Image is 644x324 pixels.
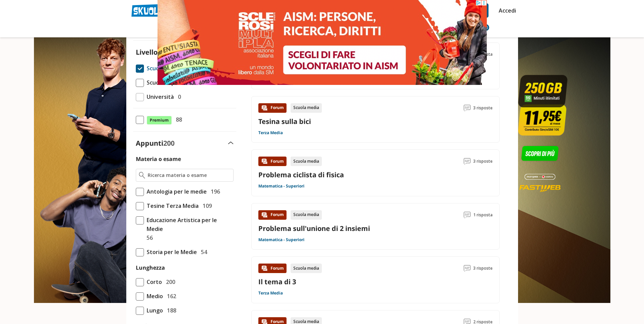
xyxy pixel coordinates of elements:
img: Forum contenuto [261,158,268,165]
span: Educazione Artistica per le Medie [144,216,234,233]
img: Forum contenuto [261,265,268,272]
span: 3 risposte [473,264,493,273]
span: Corto [144,277,162,286]
div: Forum [258,264,287,273]
a: Matematica - Superiori [258,183,305,189]
span: 196 [208,187,220,196]
div: Scuola media [291,264,322,273]
div: Forum [258,157,287,166]
div: Scuola media [291,210,322,220]
span: 188 [164,306,176,315]
span: Scuola Media [144,64,181,73]
input: Ricerca materia o esame [148,172,230,179]
span: 54 [198,248,207,256]
a: Problema sull'unione di 2 insiemi [258,224,370,233]
span: 162 [164,292,176,301]
img: Commenti lettura [464,105,471,111]
label: Materia o esame [136,155,181,163]
div: Forum [258,103,287,113]
a: Accedi [499,3,513,18]
span: Premium [147,116,172,125]
span: Università [144,92,174,101]
div: Forum [258,210,287,220]
img: Forum contenuto [261,212,268,218]
span: 200 [163,277,175,286]
div: Scuola media [291,157,322,166]
span: 88 [173,115,182,124]
span: 1 risposta [473,210,493,220]
label: Appunti [136,139,174,148]
a: Tesina sulla bici [258,117,311,126]
a: Matematica - Superiori [258,237,305,242]
span: 200 [163,139,174,148]
span: 0 [175,92,181,101]
img: Forum contenuto [261,105,268,111]
img: Commenti lettura [464,212,471,218]
img: Commenti lettura [464,265,471,272]
a: Problema ciclista di fisica [258,170,344,179]
img: Apri e chiudi sezione [228,142,234,144]
span: Scuola Superiore [144,78,191,87]
span: Antologia per le medie [144,187,207,196]
span: 109 [200,201,212,210]
a: Terza Media [258,130,283,136]
img: Ricerca materia o esame [139,172,145,179]
a: Il tema di 3 [258,277,296,286]
span: Medio [144,292,163,301]
span: Tesine Terza Media [144,201,199,210]
span: Storia per le Medie [144,248,197,256]
span: 3 risposte [473,157,493,166]
label: Livello [136,48,158,57]
span: Lungo [144,306,163,315]
div: Scuola media [291,103,322,113]
span: 56 [144,233,153,242]
img: Commenti lettura [464,158,471,165]
a: Terza Media [258,290,283,296]
span: 3 risposte [473,103,493,113]
label: Lunghezza [136,264,165,271]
